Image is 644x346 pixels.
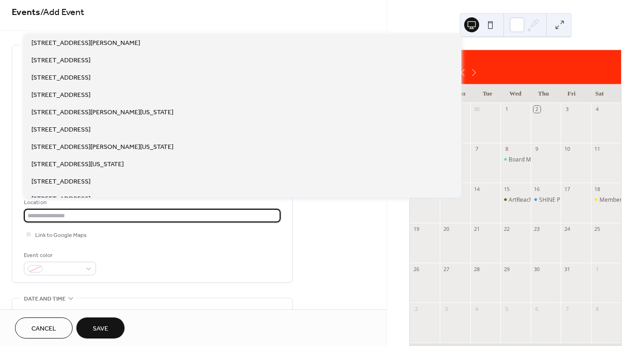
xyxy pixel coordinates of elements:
div: Sat [585,84,614,103]
div: 3 [443,305,450,312]
div: 25 [594,226,601,233]
div: 30 [533,265,540,272]
div: 11 [594,146,601,153]
div: 27 [443,265,450,272]
div: 16 [533,185,540,192]
span: [STREET_ADDRESS] [31,90,90,100]
div: 23 [533,226,540,233]
div: Fri [557,84,585,103]
span: [STREET_ADDRESS] [31,56,90,66]
div: 20 [443,226,450,233]
button: Cancel [15,317,73,339]
div: 4 [594,106,601,113]
div: 19 [413,226,420,233]
div: Tue [474,84,502,103]
div: 29 [503,265,510,272]
span: [STREET_ADDRESS][PERSON_NAME][US_STATE] [31,142,173,152]
div: 17 [563,185,570,192]
div: 5 [503,305,510,312]
span: [STREET_ADDRESS] [31,73,90,83]
div: 6 [533,305,540,312]
div: 18 [594,185,601,192]
div: 21 [473,226,480,233]
span: [STREET_ADDRESS][PERSON_NAME][US_STATE] [31,108,173,118]
div: 14 [473,185,480,192]
div: Wed [502,84,530,103]
div: 2 [413,305,420,312]
div: 31 [563,265,570,272]
div: Member's Meeting [591,196,621,204]
span: / Add Event [40,3,84,22]
div: 10 [563,146,570,153]
div: Event color [24,250,94,260]
span: [STREET_ADDRESS] [31,177,90,187]
span: [STREET_ADDRESS] [31,194,90,204]
div: SHINE Program [531,196,561,204]
div: 22 [503,226,510,233]
div: Thu [529,84,557,103]
span: [STREET_ADDRESS] [31,125,90,135]
span: [STREET_ADDRESS][PERSON_NAME] [31,38,140,48]
span: Save [93,324,108,334]
button: Save [76,317,125,339]
div: 26 [413,265,420,272]
div: 3 [563,106,570,113]
div: 28 [473,265,480,272]
div: 4 [473,305,480,312]
div: 8 [594,305,601,312]
span: Link to Google Maps [35,230,87,240]
div: 7 [473,146,480,153]
div: SHINE Program [539,196,580,204]
div: 7 [563,305,570,312]
div: 1 [503,106,510,113]
div: Board Meeting [509,155,548,163]
div: Location [24,198,279,207]
a: Events [12,3,40,22]
div: 1 [594,265,601,272]
div: ArtReach [509,196,533,204]
div: 8 [503,146,510,153]
div: 24 [563,226,570,233]
div: [DATE] [410,50,621,61]
div: 30 [473,106,480,113]
span: Cancel [31,324,56,334]
div: ArtReach [500,196,530,204]
div: 2 [533,106,540,113]
div: 9 [533,146,540,153]
div: Board Meeting [500,155,530,163]
span: Date and time [24,294,66,304]
div: 15 [503,185,510,192]
span: [STREET_ADDRESS][US_STATE] [31,160,124,169]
